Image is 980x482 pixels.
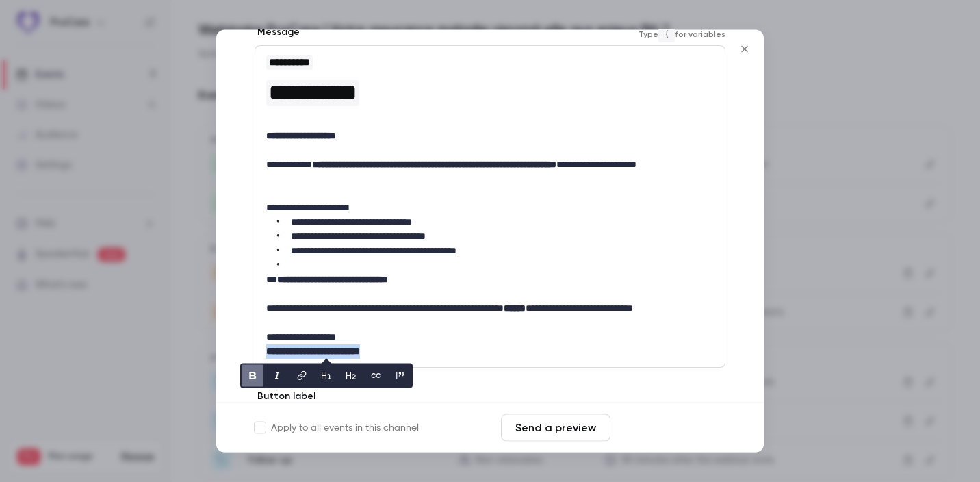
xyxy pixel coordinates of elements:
button: Send a preview [501,414,610,442]
button: Save changes [616,414,725,442]
div: editor [255,47,725,368]
span: Type for variables [639,26,725,42]
button: bold [242,365,263,387]
label: Apply to all events in this channel [255,421,419,435]
button: italic [266,365,288,387]
button: link [291,365,313,387]
button: Close [731,36,758,63]
label: Message [255,26,300,40]
code: { [658,26,675,42]
button: blockquote [389,365,411,387]
label: Button label [255,390,315,404]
